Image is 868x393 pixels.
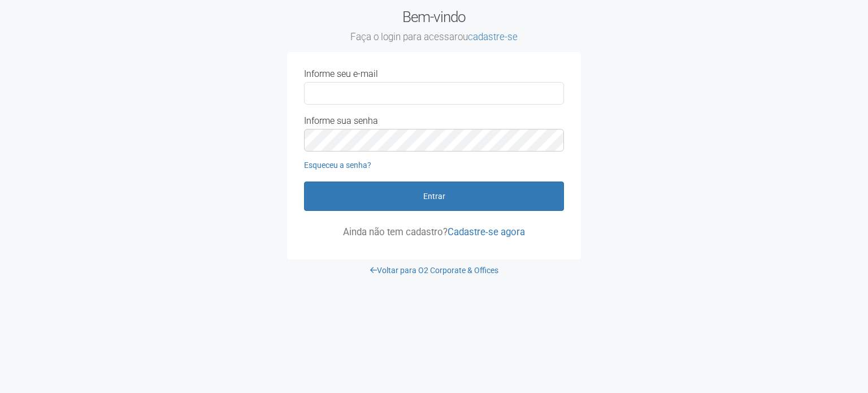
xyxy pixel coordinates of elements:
a: Voltar para O2 Corporate & Offices [370,266,498,275]
button: Entrar [304,182,564,211]
p: Ainda não tem cadastro? [304,227,564,237]
label: Informe sua senha [304,116,378,126]
label: Informe seu e-mail [304,69,378,79]
span: ou [458,31,518,42]
small: Faça o login para acessar [287,31,581,44]
a: cadastre-se [468,31,518,42]
a: Cadastre-se agora [448,226,525,237]
h2: Bem-vindo [287,8,581,44]
a: Esqueceu a senha? [304,161,371,170]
